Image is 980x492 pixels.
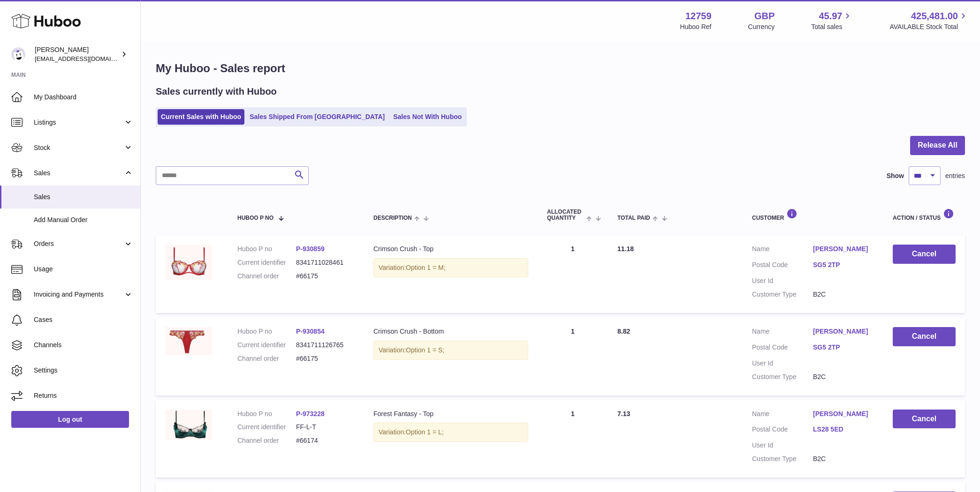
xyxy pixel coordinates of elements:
[752,441,813,450] dt: User Id
[819,10,842,22] span: 45.97
[165,245,212,280] img: 127591716468171.png
[752,290,813,299] dt: Customer Type
[752,359,813,368] dt: User Id
[34,315,133,324] span: Cases
[752,373,813,381] dt: Customer Type
[35,55,138,62] span: [EMAIL_ADDRESS][DOMAIN_NAME]
[390,109,465,125] a: Sales Not With Huboo
[296,423,355,432] dd: FF-L-T
[237,245,296,253] dt: Huboo P no
[547,209,584,221] span: ALLOCATED Quantity
[296,410,325,417] a: P-973228
[813,327,874,336] a: [PERSON_NAME]
[373,327,528,336] div: Crimson Crush - Bottom
[35,45,119,63] div: [PERSON_NAME]
[617,328,630,335] span: 8.82
[752,410,813,421] dt: Name
[237,436,296,445] dt: Channel order
[11,411,129,428] a: Log out
[752,425,813,436] dt: Postal Code
[893,410,956,429] button: Cancel
[246,109,388,125] a: Sales Shipped From [GEOGRAPHIC_DATA]
[752,209,874,221] div: Customer
[165,327,212,355] img: 127591716468205.png
[296,245,325,253] a: P-930859
[237,410,296,418] dt: Huboo P no
[811,22,853,31] span: Total sales
[237,423,296,432] dt: Current identifier
[156,61,965,76] h1: My Huboo - Sales report
[406,428,444,436] span: Option 1 = L;
[34,93,133,102] span: My Dashboard
[754,10,775,22] strong: GBP
[34,341,133,350] span: Channels
[373,341,528,360] div: Variation:
[617,245,634,253] span: 11.18
[296,272,355,281] dd: #66175
[911,10,958,22] span: 425,481.00
[680,22,712,31] div: Huboo Ref
[373,410,528,418] div: Forest Fantasy - Top
[813,343,874,352] a: SG5 2TP
[237,272,296,281] dt: Channel order
[296,328,325,335] a: P-930854
[237,258,296,267] dt: Current identifier
[752,455,813,463] dt: Customer Type
[887,171,904,180] label: Show
[237,354,296,363] dt: Channel order
[237,341,296,350] dt: Current identifier
[813,245,874,253] a: [PERSON_NAME]
[752,245,813,256] dt: Name
[373,423,528,442] div: Variation:
[34,265,133,274] span: Usage
[296,436,355,445] dd: #66174
[889,22,969,31] span: AVAILABLE Stock Total
[373,258,528,277] div: Variation:
[617,215,650,221] span: Total paid
[813,425,874,434] a: LS28 5ED
[813,410,874,418] a: [PERSON_NAME]
[893,327,956,346] button: Cancel
[373,245,528,253] div: Crimson Crush - Top
[752,276,813,285] dt: User Id
[237,215,273,221] span: Huboo P no
[752,261,813,272] dt: Postal Code
[296,354,355,363] dd: #66175
[34,118,123,127] span: Listings
[406,264,445,271] span: Option 1 = M;
[813,455,874,463] dd: B2C
[811,10,853,31] a: 45.97 Total sales
[296,341,355,350] dd: 8341711126765
[813,373,874,381] dd: B2C
[34,366,133,375] span: Settings
[538,235,608,313] td: 1
[910,136,965,155] button: Release All
[889,10,969,31] a: 425,481.00 AVAILABLE Stock Total
[34,169,123,178] span: Sales
[34,391,133,400] span: Returns
[617,410,630,417] span: 7.13
[156,85,277,98] h2: Sales currently with Huboo
[813,290,874,299] dd: B2C
[34,143,123,152] span: Stock
[893,245,956,264] button: Cancel
[165,410,212,440] img: 127591716467541.png
[752,327,813,338] dt: Name
[748,22,775,31] div: Currency
[34,216,133,224] span: Add Manual Order
[11,47,25,61] img: sofiapanwar@unndr.com
[158,109,244,125] a: Current Sales with Huboo
[34,193,133,201] span: Sales
[893,209,956,221] div: Action / Status
[813,261,874,269] a: SG5 2TP
[34,239,123,248] span: Orders
[538,400,608,478] td: 1
[945,171,965,180] span: entries
[752,343,813,354] dt: Postal Code
[296,258,355,267] dd: 8341711028461
[34,290,123,299] span: Invoicing and Payments
[406,346,444,354] span: Option 1 = S;
[373,215,412,221] span: Description
[538,318,608,395] td: 1
[237,327,296,336] dt: Huboo P no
